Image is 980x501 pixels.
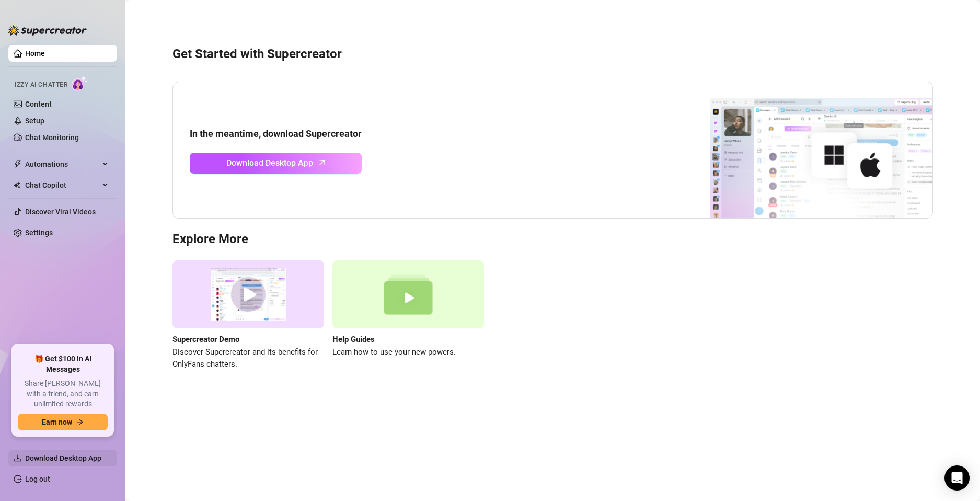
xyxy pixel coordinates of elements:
span: Share [PERSON_NAME] with a friend, and earn unlimited rewards [18,379,108,409]
h3: Get Started with Supercreator [172,46,933,63]
span: Chat Copilot [25,177,99,193]
a: Home [25,49,45,58]
a: Content [25,100,52,108]
a: Discover Viral Videos [25,208,96,216]
span: Learn how to use your new powers. [332,346,484,359]
img: Chat Copilot [14,181,20,189]
a: Help GuidesLearn how to use your new powers. [332,260,484,371]
span: Automations [25,156,99,173]
span: arrow-right [76,418,84,426]
span: Izzy AI Chatter [15,80,67,90]
img: AI Chatter [72,76,88,91]
a: Chat Monitoring [25,133,79,142]
h3: Explore More [172,231,933,248]
strong: Help Guides [332,335,375,344]
a: Log out [25,475,50,483]
span: Download Desktop App [226,156,313,169]
img: help guides [332,260,484,329]
img: download app [671,82,932,218]
span: thunderbolt [14,160,22,168]
div: Open Intercom Messenger [944,465,970,491]
img: logo-BBDzfeDw.svg [8,25,87,36]
a: Download Desktop Apparrow-up [190,153,362,174]
a: Setup [25,117,44,125]
span: arrow-up [316,156,328,168]
span: 🎁 Get $100 in AI Messages [18,354,108,374]
strong: Supercreator Demo [172,335,239,344]
span: Download Desktop App [25,454,101,462]
a: Supercreator DemoDiscover Supercreator and its benefits for OnlyFans chatters. [172,260,324,371]
span: download [14,454,22,462]
img: supercreator demo [172,260,324,329]
span: Discover Supercreator and its benefits for OnlyFans chatters. [172,346,324,371]
span: Earn now [42,418,72,426]
a: Settings [25,229,53,237]
strong: In the meantime, download Supercreator [190,128,362,139]
button: Earn nowarrow-right [18,414,108,430]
